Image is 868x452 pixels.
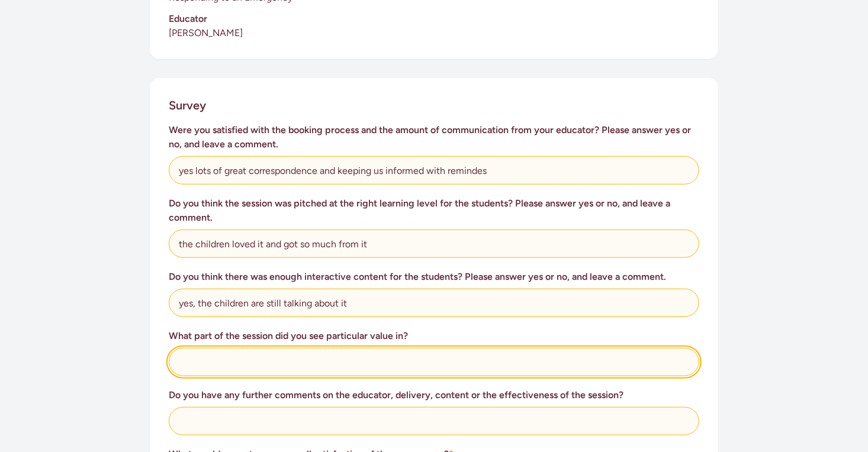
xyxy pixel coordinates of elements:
h3: Do you have any further comments on the educator, delivery, content or the effectiveness of the s... [169,388,699,402]
h3: Were you satisfied with the booking process and the amount of communication from your educator? P... [169,123,699,151]
p: [PERSON_NAME] [169,26,699,40]
h3: Educator [169,12,699,26]
h3: What part of the session did you see particular value in? [169,329,699,343]
h3: Do you think there was enough interactive content for the students? Please answer yes or no, and ... [169,270,699,284]
h2: Survey [169,97,206,114]
h3: Do you think the session was pitched at the right learning level for the students? Please answer ... [169,196,699,225]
